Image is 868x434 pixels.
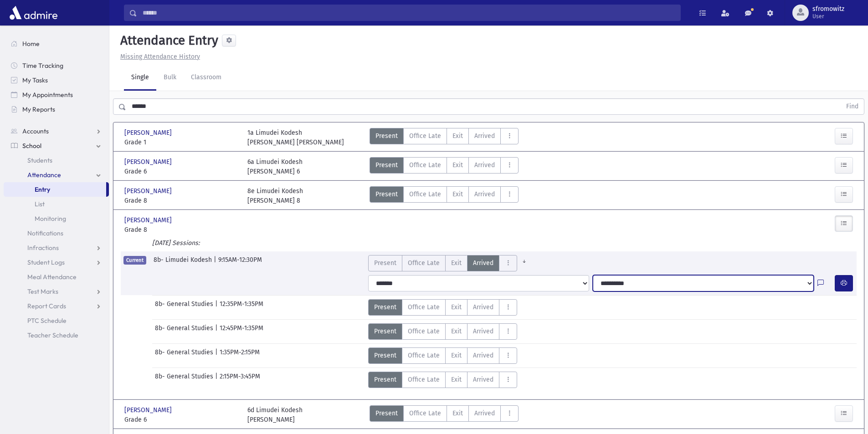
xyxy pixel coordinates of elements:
[7,4,60,22] img: AdmirePro
[22,76,48,84] span: My Tasks
[473,327,493,336] span: Arrived
[374,302,396,312] span: Present
[124,138,238,147] span: Grade 1
[247,186,303,205] div: 8e Limudei Kodesh [PERSON_NAME] 8
[4,284,109,299] a: Test Marks
[409,160,441,170] span: Office Late
[156,65,184,91] a: Bulk
[27,317,67,325] span: PTC Schedule
[4,58,109,73] a: Time Tracking
[215,299,220,316] span: |
[451,375,462,384] span: Exit
[451,327,462,336] span: Exit
[27,244,59,252] span: Infractions
[27,273,77,281] span: Meal Attendance
[4,211,109,226] a: Monitoring
[220,372,260,388] span: 2:15PM-3:45PM
[27,331,78,339] span: Teacher Schedule
[220,347,260,364] span: 1:35PM-2:15PM
[451,302,462,312] span: Exit
[27,229,63,237] span: Notifications
[370,157,519,176] div: AttTypes
[247,157,303,176] div: 6a Limudei Kodesh [PERSON_NAME] 6
[474,408,495,418] span: Arrived
[220,323,263,340] span: 12:45PM-1:35PM
[408,375,440,384] span: Office Late
[27,287,58,296] span: Test Marks
[4,299,109,313] a: Report Cards
[4,328,109,342] a: Teacher Schedule
[4,226,109,240] a: Notifications
[374,375,396,384] span: Present
[124,65,156,91] a: Single
[184,65,229,91] a: Classroom
[155,372,215,388] span: 8b- General Studies
[4,73,109,87] a: My Tasks
[215,372,220,388] span: |
[474,189,495,199] span: Arrived
[452,408,463,418] span: Exit
[375,408,398,418] span: Present
[35,185,50,194] span: Entry
[452,131,463,141] span: Exit
[473,375,493,384] span: Arrived
[22,61,63,70] span: Time Tracking
[368,255,531,271] div: AttTypes
[124,405,174,415] span: [PERSON_NAME]
[812,13,844,20] span: User
[247,128,344,147] div: 1a Limudei Kodesh [PERSON_NAME] [PERSON_NAME]
[409,189,441,199] span: Office Late
[368,372,517,388] div: AttTypes
[374,258,396,268] span: Present
[473,302,493,312] span: Arrived
[124,157,174,167] span: [PERSON_NAME]
[841,99,864,114] button: Find
[473,258,493,268] span: Arrived
[214,255,218,271] span: |
[474,160,495,170] span: Arrived
[451,258,462,268] span: Exit
[35,214,66,223] span: Monitoring
[124,186,174,196] span: [PERSON_NAME]
[4,87,109,102] a: My Appointments
[408,351,440,360] span: Office Late
[22,142,41,150] span: School
[22,91,73,99] span: My Appointments
[27,171,61,179] span: Attendance
[370,186,519,205] div: AttTypes
[4,153,109,168] a: Students
[124,128,174,138] span: [PERSON_NAME]
[220,299,263,316] span: 12:35PM-1:35PM
[124,196,238,205] span: Grade 8
[137,5,680,21] input: Search
[368,323,517,340] div: AttTypes
[474,131,495,141] span: Arrived
[4,240,109,255] a: Infractions
[215,347,220,364] span: |
[408,327,440,336] span: Office Late
[117,53,200,61] a: Missing Attendance History
[408,258,440,268] span: Office Late
[22,40,40,48] span: Home
[4,313,109,328] a: PTC Schedule
[4,124,109,138] a: Accounts
[215,323,220,340] span: |
[375,189,398,199] span: Present
[375,160,398,170] span: Present
[218,255,262,271] span: 9:15AM-12:30PM
[408,302,440,312] span: Office Late
[375,131,398,141] span: Present
[409,408,441,418] span: Office Late
[370,405,519,424] div: AttTypes
[409,131,441,141] span: Office Late
[124,225,238,235] span: Grade 8
[374,351,396,360] span: Present
[4,36,109,51] a: Home
[120,53,200,61] u: Missing Attendance History
[368,299,517,316] div: AttTypes
[452,160,463,170] span: Exit
[154,255,214,271] span: 8b- Limudei Kodesh
[4,168,109,182] a: Attendance
[27,302,66,310] span: Report Cards
[473,351,493,360] span: Arrived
